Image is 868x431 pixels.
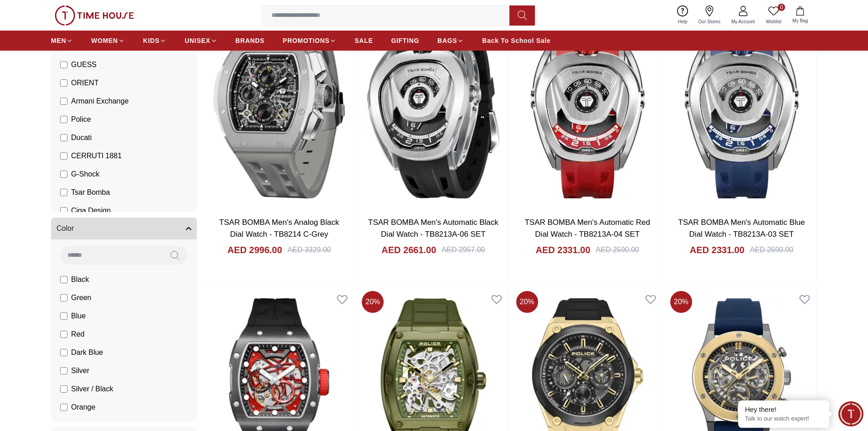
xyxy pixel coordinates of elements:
[354,36,373,45] span: SALE
[760,4,787,27] a: 0Wishlist
[236,36,265,45] span: BRANDS
[482,36,550,45] span: Back To School Sale
[91,32,125,49] a: WOMEN
[358,13,508,209] img: TSAR BOMBA Men's Automatic Black Dial Watch - TB8213A-06 SET
[71,151,122,161] span: CERRUTI 1881
[60,207,67,214] input: Ciga Design
[60,134,67,141] input: Ducati
[678,218,805,239] a: TSAR BOMBA Men's Automatic Blue Dial Watch - TB8213A-03 SET
[71,96,128,107] span: Armani Exchange
[288,244,331,255] div: AED 3329.00
[437,32,464,49] a: BAGS
[51,36,66,45] span: MEN
[60,152,67,160] input: CERRUTI 1881
[185,36,210,45] span: UNISEX
[283,36,330,45] span: PROMOTIONS
[71,205,111,216] span: Ciga Design
[71,347,103,358] span: Dark Blue
[667,13,817,209] img: TSAR BOMBA Men's Automatic Blue Dial Watch - TB8213A-03 SET
[71,59,97,70] span: GUESS
[838,401,863,426] div: Chat Widget
[71,384,113,395] span: Silver / Black
[60,98,67,105] input: Armani Exchange
[71,169,99,180] span: G-Shock
[745,405,822,414] div: Hey there!
[362,291,384,313] span: 20 %
[513,13,663,209] img: TSAR BOMBA Men's Automatic Red Dial Watch - TB8213A-04 SET
[60,349,67,356] input: Dark Blue
[728,18,759,25] span: My Account
[690,244,745,256] h4: AED 2331.00
[391,36,419,45] span: GIFTING
[55,5,134,26] img: ...
[219,218,339,239] a: TSAR BOMBA Men's Analog Black Dial Watch - TB8214 C-Grey
[51,218,197,239] button: Color
[596,244,639,255] div: AED 2590.00
[60,171,67,178] input: G-Shock
[787,5,813,26] button: My Bag
[778,4,785,11] span: 0
[695,18,724,25] span: Our Stores
[60,404,67,411] input: Orange
[535,244,590,256] h4: AED 2331.00
[750,244,793,255] div: AED 2590.00
[71,402,95,413] span: Orange
[516,291,538,313] span: 20 %
[524,218,650,239] a: TSAR BOMBA Men's Automatic Red Dial Watch - TB8213A-04 SET
[437,36,457,45] span: BAGS
[71,292,91,303] span: Green
[693,4,726,27] a: Our Stores
[60,276,67,283] input: Black
[670,291,692,313] span: 20 %
[71,420,106,431] span: Rose Gold
[71,78,98,88] span: ORIENT
[60,367,67,374] input: Silver
[60,385,67,393] input: Silver / Black
[673,4,693,27] a: Help
[71,274,89,285] span: Black
[60,312,67,320] input: Blue
[482,32,550,49] a: Back To School Sale
[185,32,217,49] a: UNISEX
[368,218,498,239] a: TSAR BOMBA Men's Automatic Black Dial Watch - TB8213A-06 SET
[204,13,354,209] img: TSAR BOMBA Men's Analog Black Dial Watch - TB8214 C-Grey
[674,18,691,25] span: Help
[71,132,92,143] span: Ducati
[91,36,118,45] span: WOMEN
[71,114,91,125] span: Police
[391,32,419,49] a: GIFTING
[60,61,67,68] input: GUESS
[60,116,67,123] input: Police
[143,32,166,49] a: KIDS
[236,32,265,49] a: BRANDS
[354,32,373,49] a: SALE
[227,244,282,256] h4: AED 2996.00
[381,244,436,256] h4: AED 2661.00
[789,17,812,24] span: My Bag
[60,189,67,196] input: Tsar Bomba
[71,365,89,376] span: Silver
[60,294,67,301] input: Green
[442,244,485,255] div: AED 2957.00
[71,311,86,322] span: Blue
[60,331,67,338] input: Red
[745,415,822,423] p: Talk to our watch expert!
[60,79,67,87] input: ORIENT
[143,36,159,45] span: KIDS
[283,32,337,49] a: PROMOTIONS
[56,223,74,234] span: Color
[762,18,785,25] span: Wishlist
[71,187,110,198] span: Tsar Bomba
[51,32,73,49] a: MEN
[71,329,84,340] span: Red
